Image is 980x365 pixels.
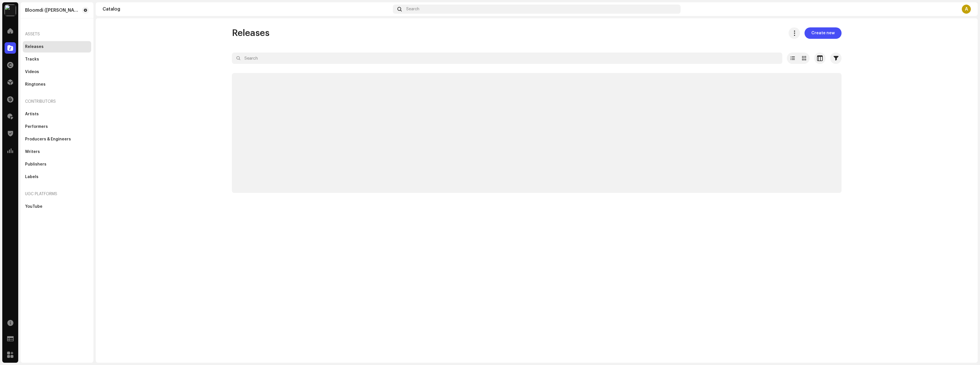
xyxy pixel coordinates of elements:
div: Bloomdi (Ruka Hore) [25,8,80,13]
div: A [962,5,971,14]
div: Labels [25,175,38,179]
div: Tracks [25,57,39,62]
re-m-nav-item: Releases [23,41,91,53]
span: Create new [811,27,835,39]
re-a-nav-header: Contributors [23,95,91,108]
re-m-nav-item: Writers [23,146,91,158]
div: Artists [25,112,39,116]
re-m-nav-item: Producers & Engineers [23,134,91,145]
div: Releases [25,45,44,49]
re-m-nav-item: Labels [23,171,91,183]
re-m-nav-item: YouTube [23,201,91,212]
re-a-nav-header: Assets [23,27,91,41]
re-m-nav-item: Ringtones [23,79,91,90]
span: Search [406,7,419,11]
re-m-nav-item: Artists [23,108,91,120]
input: Search [232,53,782,64]
div: Producers & Engineers [25,137,71,142]
div: Publishers [25,162,46,167]
button: Create new [805,27,842,39]
re-a-nav-header: UGC Platforms [23,187,91,201]
span: Releases [232,27,269,39]
div: YouTube [25,204,42,209]
img: 87673747-9ce7-436b-aed6-70e10163a7f0 [5,5,16,16]
re-m-nav-item: Publishers [23,159,91,170]
div: Videos [25,70,39,74]
div: Writers [25,150,40,154]
div: Ringtones [25,82,46,87]
re-m-nav-item: Videos [23,66,91,78]
div: Performers [25,124,48,129]
re-m-nav-item: Tracks [23,54,91,65]
div: Catalog [103,7,391,11]
re-m-nav-item: Performers [23,121,91,132]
